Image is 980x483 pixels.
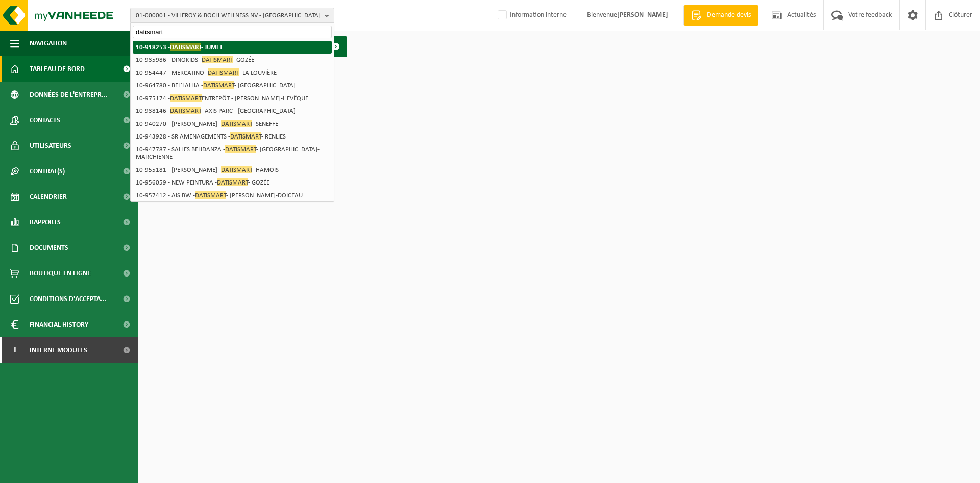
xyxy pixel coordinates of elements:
[30,235,68,261] span: Documents
[170,107,201,114] span: DATISMART
[136,8,321,24] span: 01-000001 - VILLEROY & BOCH WELLNESS NV - [GEOGRAPHIC_DATA]
[170,94,202,102] span: DATISMART
[130,8,334,23] button: 01-000001 - VILLEROY & BOCH WELLNESS NV - [GEOGRAPHIC_DATA]
[30,107,60,133] span: Contacts
[133,189,332,202] li: 10-957412 - AIS BW - - [PERSON_NAME]-DOICEAU
[683,5,758,26] a: Demande devis
[170,43,201,51] span: DATISMART
[30,158,65,184] span: Contrat(s)
[133,66,332,79] li: 10-954447 - MERCATINO - - LA LOUVIÈRE
[133,92,332,105] li: 10-975174 - ENTREPÔT - [PERSON_NAME]-L'EVÊQUE
[30,56,85,82] span: Tableau de bord
[133,26,332,38] input: Chercher des succursales liées
[225,145,256,153] span: DATISMART
[30,210,61,235] span: Rapports
[10,337,19,363] span: I
[133,143,332,164] li: 10-947787 - SALLES BELIDANZA - - [GEOGRAPHIC_DATA]-MARCHIENNE
[133,130,332,143] li: 10-943928 - SR AMENAGEMENTS - - RENLIES
[195,191,226,199] span: DATISMART
[30,82,108,107] span: Données de l'entrepr...
[617,11,668,19] strong: [PERSON_NAME]
[202,56,233,63] span: DATISMART
[221,166,252,173] span: DATISMART
[704,10,753,20] span: Demande devis
[133,176,332,189] li: 10-956059 - NEW PEINTURA - - GOZÉE
[133,118,332,130] li: 10-940270 - [PERSON_NAME] - - SENEFFE
[30,312,88,337] span: Financial History
[133,54,332,66] li: 10-935986 - DINOKIDS - - GOZÉE
[133,164,332,176] li: 10-955181 - [PERSON_NAME] - - HAMOIS
[133,105,332,118] li: 10-938146 - - AXIS PARC - [GEOGRAPHIC_DATA]
[30,31,67,56] span: Navigation
[217,178,248,186] span: DATISMART
[221,120,252,127] span: DATISMART
[30,286,107,312] span: Conditions d'accepta...
[496,8,567,23] label: Information interne
[230,132,261,140] span: DATISMART
[136,43,223,51] strong: 10-918253 - - JUMET
[30,337,87,363] span: Interne modules
[203,81,234,89] span: DATISMART
[208,68,239,76] span: DATISMART
[30,184,67,210] span: Calendrier
[30,261,91,286] span: Boutique en ligne
[133,79,332,92] li: 10-964780 - BEL'LALLIA - - [GEOGRAPHIC_DATA]
[30,133,71,158] span: Utilisateurs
